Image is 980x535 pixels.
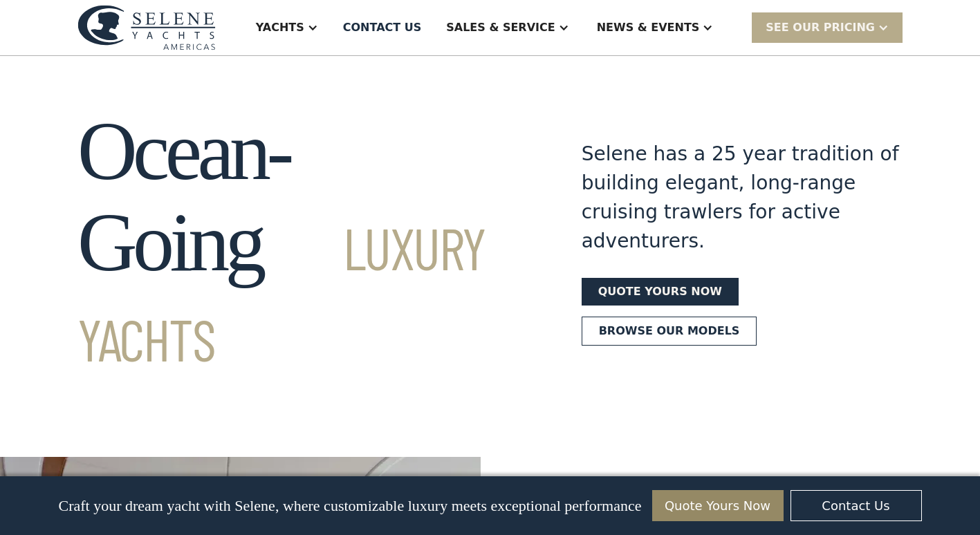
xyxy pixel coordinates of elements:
a: Browse our models [582,317,757,346]
div: SEE Our Pricing [752,12,903,42]
div: Selene has a 25 year tradition of building elegant, long-range cruising trawlers for active adven... [582,140,900,256]
p: Craft your dream yacht with Selene, where customizable luxury meets exceptional performance [58,497,641,515]
div: SEE Our Pricing [766,19,875,36]
div: Contact US [343,19,422,36]
a: Quote yours now [582,278,739,306]
div: Yachts [256,19,304,36]
div: Sales & Service [446,19,555,36]
a: Quote Yours Now [652,490,784,521]
div: News & EVENTS [597,19,700,36]
h1: Ocean-Going [77,106,532,379]
a: Contact Us [791,490,922,521]
img: logo [77,5,216,50]
span: Luxury Yachts [77,212,486,373]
